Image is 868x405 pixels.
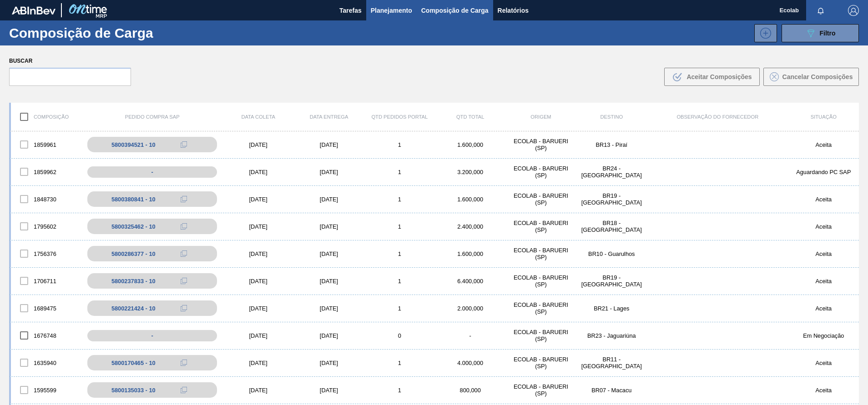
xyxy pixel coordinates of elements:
div: - [435,332,505,339]
font: Composição [34,114,69,120]
div: 5800394521 - 10 [111,141,156,148]
div: Qtd Total [435,114,505,120]
div: 1.600,000 [435,141,505,148]
div: 3.200,000 [435,169,505,175]
div: ECOLAB - BARUERI (SP) [505,138,576,151]
div: 5800286377 - 10 [111,250,156,257]
div: 1 [364,196,435,203]
label: Buscar [9,55,131,68]
div: Aceita [788,278,859,285]
span: Composição de Carga [421,5,489,16]
img: Logout [848,5,859,16]
div: Aceita [788,223,859,230]
div: Copiar [175,275,193,286]
font: 1676748 [34,332,56,339]
div: [DATE] [223,196,293,203]
span: Filtro [820,30,836,37]
div: Aceita [788,360,859,366]
div: [DATE] [223,278,293,285]
div: [DATE] [293,169,364,175]
div: Aceita [788,141,859,148]
div: Copiar [175,385,193,395]
div: Copiar [175,248,193,259]
font: 1635940 [34,360,56,366]
div: Data coleta [223,114,293,120]
span: Tarefas [339,5,362,16]
div: ECOLAB - BARUERI (SP) [505,192,576,206]
span: Cancelar Composições [782,73,853,80]
div: 5800380841 - 10 [111,196,156,203]
div: [DATE] [223,223,293,230]
font: 1689475 [34,305,56,312]
span: Aceitar Composições [686,73,752,80]
div: Copiar [175,221,193,232]
div: BR10 - Guarulhos [576,250,647,257]
div: Aceita [788,250,859,257]
div: [DATE] [223,305,293,312]
div: [DATE] [293,332,364,339]
div: [DATE] [293,305,364,312]
div: 800,000 [435,387,505,394]
div: BR19 - Nova Rio [576,274,647,288]
div: 1 [364,223,435,230]
button: Aceitar Composições [664,68,760,86]
div: - [87,166,217,178]
div: 6.400,000 [435,278,505,285]
div: [DATE] [293,250,364,257]
div: [DATE] [223,360,293,366]
div: 1 [364,250,435,257]
div: Copiar [175,303,193,314]
div: BR24 - Ponta Grossa [576,165,647,179]
div: 5800170465 - 10 [111,360,156,366]
div: Data Entrega [293,114,364,120]
span: Planejamento [371,5,412,16]
span: Relatórios [498,5,529,16]
button: Filtro [782,24,859,42]
div: Aceita [788,305,859,312]
div: 1 [364,387,435,394]
div: ECOLAB - BARUERI (SP) [505,329,576,342]
div: 1 [364,169,435,175]
h1: Composição de Carga [9,28,159,38]
div: Observação do Fornecedor [647,114,788,120]
div: Aceita [788,387,859,394]
div: 5800325462 - 10 [111,223,156,230]
div: 1.600,000 [435,250,505,257]
div: BR19 - Nova Rio [576,192,647,206]
div: [DATE] [293,141,364,148]
font: 1706711 [34,278,56,285]
div: BR07 - Macacu [576,387,647,394]
div: [DATE] [223,250,293,257]
div: BR21 - Lages [576,305,647,312]
div: ECOLAB - BARUERI (SP) [505,247,576,260]
div: 1 [364,141,435,148]
div: 0 [364,332,435,339]
button: Notificações [806,4,835,17]
div: Nova Composição [750,24,777,42]
div: ECOLAB - BARUERI (SP) [505,383,576,397]
button: Cancelar Composições [763,68,859,86]
div: 5800237833 - 10 [111,278,156,285]
div: [DATE] [223,169,293,175]
font: 1756376 [34,250,56,257]
div: 1 [364,305,435,312]
div: BR13 - Piraí [576,141,647,148]
div: Origem [505,114,576,120]
div: Copiar [175,194,193,205]
div: 1 [364,360,435,366]
div: Destino [576,114,647,120]
div: Copiar [175,139,193,150]
div: 4.000,000 [435,360,505,366]
font: 1595599 [34,387,56,394]
div: Qtd Pedidos Portal [364,114,435,120]
div: - [87,330,217,341]
div: ECOLAB - BARUERI (SP) [505,220,576,233]
div: ECOLAB - BARUERI (SP) [505,356,576,370]
div: [DATE] [223,387,293,394]
div: [DATE] [223,332,293,339]
img: TNhmsLtSVTkK8tSr43FrP2fwEKptu5GPRR3wAAAABJRU5ErkJggg== [12,6,56,15]
div: ECOLAB - BARUERI (SP) [505,274,576,288]
div: [DATE] [293,223,364,230]
div: [DATE] [293,278,364,285]
div: BR11 - São Luís [576,356,647,370]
